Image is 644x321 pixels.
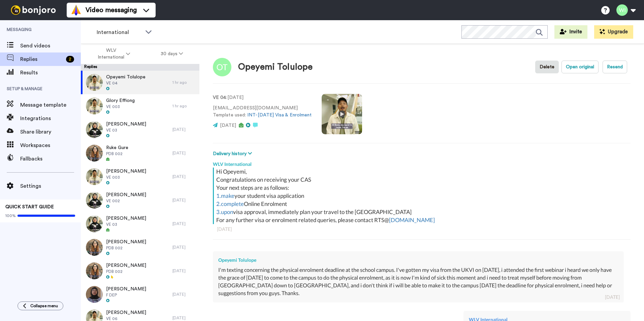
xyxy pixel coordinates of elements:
span: Results [20,69,81,77]
span: VE 002 [106,198,146,204]
img: Image of Opeyemi Tolulope [213,58,231,76]
span: PDB 002 [106,245,146,251]
div: 2 [66,56,74,63]
span: VE 04 [106,80,146,86]
div: [DATE] [605,294,620,300]
a: Opeyemi TolulopeVE 041 hr ago [81,71,199,94]
img: 22e093ee-6621-4089-9a64-2bb4a3293c61-thumb.jpg [86,121,103,138]
img: 4c89a382-51e4-48f9-9d4c-4752e4e5aa25-thumb.jpg [86,168,103,185]
span: Message template [20,101,81,109]
div: WLV International [213,157,631,168]
span: Ruke Gure [106,144,128,151]
button: Delete [535,61,559,73]
button: Upgrade [594,25,633,39]
span: F DEP [106,292,146,298]
img: 0ce1e80d-b08c-42eb-9ad6-5d90edd8a71e-thumb.jpg [86,239,103,256]
a: Ruke GurePDB 002[DATE] [81,141,199,165]
span: Send videos [20,42,81,50]
span: [PERSON_NAME] [106,121,146,128]
span: International [97,28,142,36]
img: c07706fb-db6c-455a-b480-4b5fc3ded003-thumb.jpg [86,286,103,303]
a: [PERSON_NAME]VE 03[DATE] [81,118,199,141]
a: 2.complete [216,200,244,207]
span: PDB 002 [106,269,146,274]
span: [PERSON_NAME] [106,309,146,316]
span: Integrations [20,114,81,122]
img: 22e093ee-6621-4089-9a64-2bb4a3293c61-thumb.jpg [86,215,103,232]
div: 1 hr ago [172,80,196,85]
span: PDB 002 [106,151,128,156]
a: 3.upon [216,208,233,215]
a: [PERSON_NAME]VE 003[DATE] [81,165,199,188]
img: bj-logo-header-white.svg [8,5,59,15]
button: Resend [603,61,627,73]
button: Delivery history [213,150,254,157]
a: INT-[DATE] Visa & Enrolment [247,113,312,117]
div: [DATE] [172,127,196,132]
img: 0ce1e80d-b08c-42eb-9ad6-5d90edd8a71e-thumb.jpg [86,262,103,279]
span: Workspaces [20,141,81,149]
span: VE 03 [106,222,146,227]
button: Open original [561,61,599,73]
strong: VE 04 [213,95,226,100]
img: 0ce1e80d-b08c-42eb-9ad6-5d90edd8a71e-thumb.jpg [86,145,103,162]
a: [DOMAIN_NAME] [389,216,435,223]
span: [PERSON_NAME] [106,215,146,222]
div: [DATE] [172,221,196,226]
p: : [DATE] [213,94,312,101]
img: 4c89a382-51e4-48f9-9d4c-4752e4e5aa25-thumb.jpg [86,98,103,114]
span: VE 003 [106,175,146,180]
span: Glory Effiong [106,97,135,104]
div: [DATE] [172,174,196,179]
button: Invite [554,25,587,39]
button: 30 days [146,48,198,60]
img: vm-color.svg [71,5,82,15]
a: [PERSON_NAME]VE 002[DATE] [81,188,199,212]
a: 1.make [216,192,234,199]
a: [PERSON_NAME]F DEP[DATE] [81,283,199,306]
span: [DATE] [220,123,236,128]
span: Fallbacks [20,155,81,163]
span: Opeyemi Tolulope [106,74,146,80]
img: d9b90043-b27e-4f46-9234-97d7fd64af05-thumb.jpg [86,74,103,91]
p: [EMAIL_ADDRESS][DOMAIN_NAME] Template used: [213,105,312,119]
span: Collapse menu [30,303,58,309]
div: 1 hr ago [172,103,196,109]
a: [PERSON_NAME]PDB 002[DATE] [81,236,199,259]
span: [PERSON_NAME] [106,239,146,245]
div: [DATE] [172,198,196,203]
span: Settings [20,182,81,190]
div: I'm texting concerning the physical enrolment deadline at the school campus. I've gotten my visa ... [218,266,618,297]
span: Replies [20,55,63,63]
span: 100% [5,213,16,218]
div: [DATE] [172,150,196,156]
span: Video messaging [86,5,137,15]
div: [DATE] [172,245,196,250]
div: Hi Opeyemi, Congratulations on receiving your CAS Your next steps are as follows: your student vi... [216,168,629,224]
div: [DATE] [172,292,196,297]
div: Opeyemi Tolulope [238,62,313,72]
span: WLV International [97,47,125,61]
a: [PERSON_NAME]PDB 002[DATE] [81,259,199,283]
span: [PERSON_NAME] [106,191,146,198]
div: [DATE] [217,226,626,233]
span: [PERSON_NAME] [106,168,146,175]
button: WLV International [82,44,146,63]
button: Collapse menu [18,301,63,310]
span: VE 003 [106,104,135,109]
span: [PERSON_NAME] [106,286,146,292]
span: Share library [20,128,81,136]
a: [PERSON_NAME]VE 03[DATE] [81,212,199,236]
div: [DATE] [172,268,196,274]
a: Glory EffiongVE 0031 hr ago [81,94,199,118]
div: Replies [81,64,199,71]
span: [PERSON_NAME] [106,262,146,269]
span: VE 03 [106,128,146,133]
div: [DATE] [172,315,196,321]
span: QUICK START GUIDE [5,205,54,209]
img: 7d6cb224-86b8-4773-b7f2-a7db13f7c05d-thumb.jpg [86,192,103,209]
div: Opeyemi Tolulope [218,257,618,263]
